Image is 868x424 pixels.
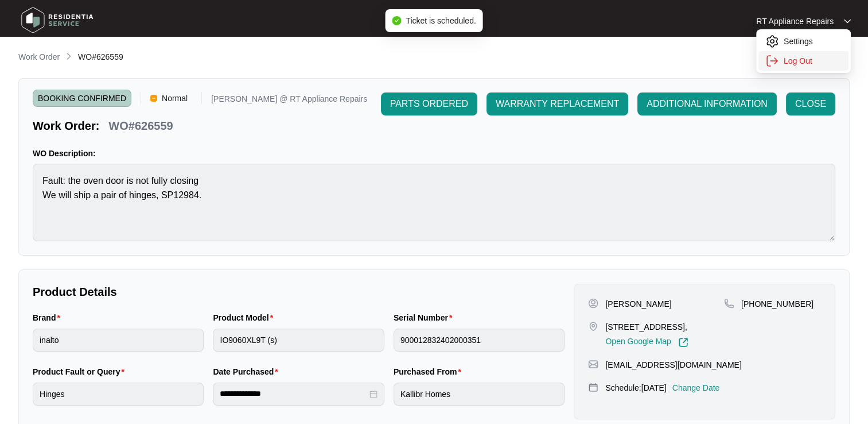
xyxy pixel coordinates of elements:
input: Purchased From [394,383,565,406]
span: WO#626559 [78,52,123,61]
span: Normal [157,90,192,107]
img: map-pin [588,382,598,392]
p: Product Details [33,284,565,300]
label: Brand [33,312,65,323]
p: Work Order: [33,118,99,134]
button: PARTS ORDERED [381,92,477,115]
p: [STREET_ADDRESS], [605,321,688,333]
button: CLOSE [786,92,835,115]
p: [EMAIL_ADDRESS][DOMAIN_NAME] [605,359,741,371]
button: WARRANTY REPLACEMENT [486,92,628,115]
p: [PERSON_NAME] [605,298,671,310]
p: Log Out [784,55,842,67]
button: ADDITIONAL INFORMATION [637,92,777,115]
p: Schedule: [DATE] [605,382,666,394]
a: Work Order [16,51,62,64]
p: Change Date [672,382,720,394]
input: Brand [33,329,204,352]
span: check-circle [392,16,401,25]
input: Product Fault or Query [33,383,204,406]
img: settings icon [765,34,779,48]
p: WO Description: [33,148,835,159]
p: Settings [784,36,842,47]
img: map-pin [588,321,598,332]
img: map-pin [588,359,598,369]
span: ADDITIONAL INFORMATION [647,97,768,111]
img: settings icon [765,54,779,68]
label: Product Fault or Query [33,366,129,377]
label: Date Purchased [213,366,282,377]
img: user-pin [588,298,598,309]
input: Product Model [213,329,384,352]
span: WARRANTY REPLACEMENT [496,97,619,111]
label: Serial Number [394,312,457,323]
label: Product Model [213,312,278,323]
img: residentia service logo [17,3,98,37]
a: Open Google Map [605,337,688,348]
img: chevron-right [64,52,73,61]
p: WO#626559 [108,118,173,134]
img: map-pin [724,298,734,309]
span: BOOKING CONFIRMED [33,90,131,107]
p: [PERSON_NAME] @ RT Appliance Repairs [211,95,367,107]
textarea: Fault: the oven door is not fully closing We will ship a pair of hinges, SP12984. [33,164,835,241]
p: Work Order [18,51,60,63]
input: Date Purchased [220,388,367,400]
span: Ticket is scheduled. [406,16,476,25]
img: dropdown arrow [844,18,851,24]
span: PARTS ORDERED [390,97,468,111]
p: RT Appliance Repairs [756,16,834,27]
input: Serial Number [394,329,565,352]
p: [PHONE_NUMBER] [741,298,813,310]
img: Vercel Logo [150,95,157,102]
span: CLOSE [795,97,826,111]
img: Link-External [678,337,688,348]
label: Purchased From [394,366,466,377]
